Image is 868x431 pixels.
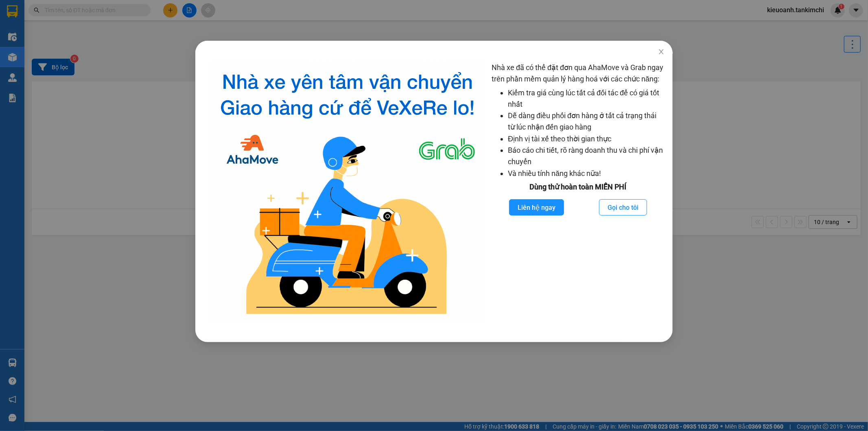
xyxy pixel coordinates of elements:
div: Nhà xe đã có thể đặt đơn qua AhaMove và Grab ngay trên phần mềm quản lý hàng hoá với các chức năng: [492,62,665,322]
li: Dễ dàng điều phối đơn hàng ở tất cả trạng thái từ lúc nhận đến giao hàng [508,110,665,133]
span: Liên hệ ngay [518,202,555,213]
li: Và nhiều tính năng khác nữa! [508,168,665,179]
span: close [658,48,665,55]
button: Close [650,41,673,64]
div: Dùng thử hoàn toàn MIỄN PHÍ [492,181,665,193]
li: Định vị tài xế theo thời gian thực [508,133,665,145]
img: logo [210,62,485,322]
li: Báo cáo chi tiết, rõ ràng doanh thu và chi phí vận chuyển [508,145,665,168]
button: Gọi cho tôi [599,199,647,215]
button: Liên hệ ngay [509,199,564,215]
span: Gọi cho tôi [608,202,638,213]
li: Kiểm tra giá cùng lúc tất cả đối tác để có giá tốt nhất [508,87,665,110]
